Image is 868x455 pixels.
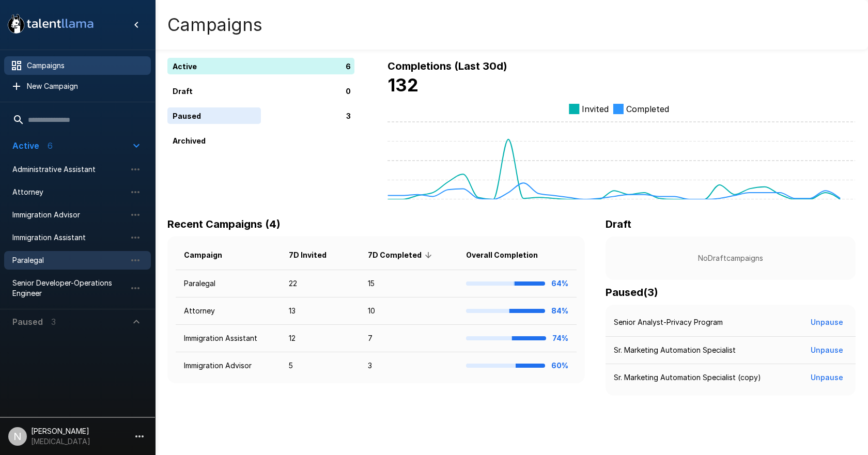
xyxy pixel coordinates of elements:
[281,325,360,352] td: 12
[346,61,351,72] p: 6
[289,249,340,261] span: 7D Invited
[622,253,839,263] p: No Draft campaigns
[466,249,551,261] span: Overall Completion
[614,372,761,383] p: Sr. Marketing Automation Specialist (copy)
[346,86,351,97] p: 0
[281,297,360,325] td: 13
[552,334,568,342] b: 74%
[346,111,351,121] p: 3
[360,270,457,297] td: 15
[167,218,281,230] b: Recent Campaigns (4)
[360,297,457,325] td: 10
[551,279,568,288] b: 64%
[368,249,435,261] span: 7D Completed
[388,60,507,72] b: Completions (Last 30d)
[281,270,360,297] td: 22
[614,317,723,327] p: Senior Analyst-Privacy Program
[167,14,262,36] h4: Campaigns
[184,249,236,261] span: Campaign
[551,306,568,315] b: 84%
[807,368,847,387] button: Unpause
[360,325,457,352] td: 7
[807,341,847,360] button: Unpause
[606,286,658,299] b: Paused ( 3 )
[388,74,419,96] b: 132
[176,270,281,297] td: Paralegal
[176,325,281,352] td: Immigration Assistant
[176,297,281,325] td: Attorney
[614,345,736,355] p: Sr. Marketing Automation Specialist
[606,218,631,230] b: Draft
[807,313,847,332] button: Unpause
[360,352,457,380] td: 3
[281,352,360,380] td: 5
[176,352,281,380] td: Immigration Advisor
[551,361,568,370] b: 60%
